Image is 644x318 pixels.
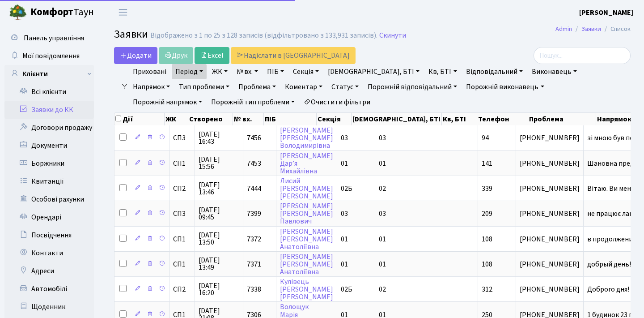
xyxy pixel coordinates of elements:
[173,286,191,293] span: СП2
[442,113,477,125] th: Кв, БТІ
[579,7,633,18] a: [PERSON_NAME]
[173,236,191,243] span: СП1
[280,125,333,150] a: [PERSON_NAME][PERSON_NAME]Володимирівна
[4,208,94,226] a: Орендарі
[264,113,316,125] th: ПІБ
[341,234,348,244] span: 01
[379,209,386,219] span: 03
[4,280,94,298] a: Автомобілі
[235,79,280,95] a: Проблема
[482,184,492,193] span: 339
[379,133,386,143] span: 03
[379,259,386,269] span: 01
[280,277,333,302] a: Кулівець[PERSON_NAME][PERSON_NAME]
[4,172,94,190] a: Квитанції
[165,113,188,125] th: ЖК
[482,259,492,269] span: 108
[4,298,94,316] a: Щоденник
[30,5,94,20] span: Таун
[247,184,261,193] span: 7444
[247,133,261,143] span: 7456
[324,64,423,79] a: [DEMOGRAPHIC_DATA], БТІ
[280,252,333,277] a: [PERSON_NAME][PERSON_NAME]Анатоліївна
[587,184,642,193] span: Вітаю. Ви мені[...]
[341,284,352,294] span: 02Б
[114,113,165,125] th: Дії
[520,236,580,243] span: [PHONE_NUMBER]
[341,259,348,269] span: 01
[520,286,580,293] span: [PHONE_NUMBER]
[280,201,333,226] a: [PERSON_NAME][PERSON_NAME]Павлович
[520,134,580,142] span: [PHONE_NUMBER]
[317,113,352,125] th: Секція
[477,113,528,125] th: Телефон
[601,24,631,34] li: Список
[379,234,386,244] span: 01
[341,209,348,219] span: 03
[280,151,333,176] a: [PERSON_NAME]Дар’яМихайлівна
[120,51,152,60] span: Додати
[379,284,386,294] span: 02
[4,226,94,244] a: Посвідчення
[114,47,157,64] a: Додати
[425,64,460,79] a: Кв, БТІ
[173,210,191,217] span: СП3
[247,284,261,294] span: 7338
[482,133,489,143] span: 94
[129,79,174,95] a: Напрямок
[199,206,239,221] span: [DATE] 09:45
[4,101,94,119] a: Заявки до КК
[352,113,442,125] th: [DEMOGRAPHIC_DATA], БТІ
[208,95,298,110] a: Порожній тип проблеми
[247,159,261,168] span: 7453
[4,65,94,83] a: Клієнти
[175,79,233,95] a: Тип проблеми
[199,131,239,145] span: [DATE] 16:43
[482,159,492,168] span: 141
[199,282,239,297] span: [DATE] 16:20
[30,5,73,19] b: Комфорт
[150,31,377,40] div: Відображено з 1 по 25 з 128 записів (відфільтровано з 133,931 записів).
[280,176,333,201] a: Лисий[PERSON_NAME][PERSON_NAME]
[4,244,94,262] a: Контакти
[534,47,631,64] input: Пошук...
[4,47,94,65] a: Мої повідомлення
[173,261,191,268] span: СП1
[341,184,352,193] span: 02Б
[542,20,644,39] nav: breadcrumb
[520,210,580,217] span: [PHONE_NUMBER]
[379,184,386,193] span: 02
[4,29,94,47] a: Панель управління
[247,259,261,269] span: 7371
[520,160,580,167] span: [PHONE_NUMBER]
[4,83,94,101] a: Всі клієнти
[4,119,94,137] a: Договори продажу
[114,26,148,42] span: Заявки
[555,24,572,34] a: Admin
[300,95,374,110] a: Очистити фільтри
[112,5,134,20] button: Переключити навігацію
[4,262,94,280] a: Адреси
[587,284,644,294] span: Доброго дня! Є[...]
[581,24,601,34] a: Заявки
[482,209,492,219] span: 209
[520,261,580,268] span: [PHONE_NUMBER]
[199,181,239,196] span: [DATE] 13:46
[199,156,239,170] span: [DATE] 15:56
[24,33,84,43] span: Панель управління
[482,234,492,244] span: 108
[129,64,170,79] a: Приховані
[4,137,94,155] a: Документи
[379,31,406,40] a: Скинути
[263,64,288,79] a: ПІБ
[172,64,207,79] a: Період
[247,234,261,244] span: 7372
[173,134,191,142] span: СП3
[199,257,239,271] span: [DATE] 13:49
[289,64,322,79] a: Секція
[328,79,362,95] a: Статус
[208,64,231,79] a: ЖК
[281,79,326,95] a: Коментар
[188,113,233,125] th: Створено
[528,64,580,79] a: Виконавець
